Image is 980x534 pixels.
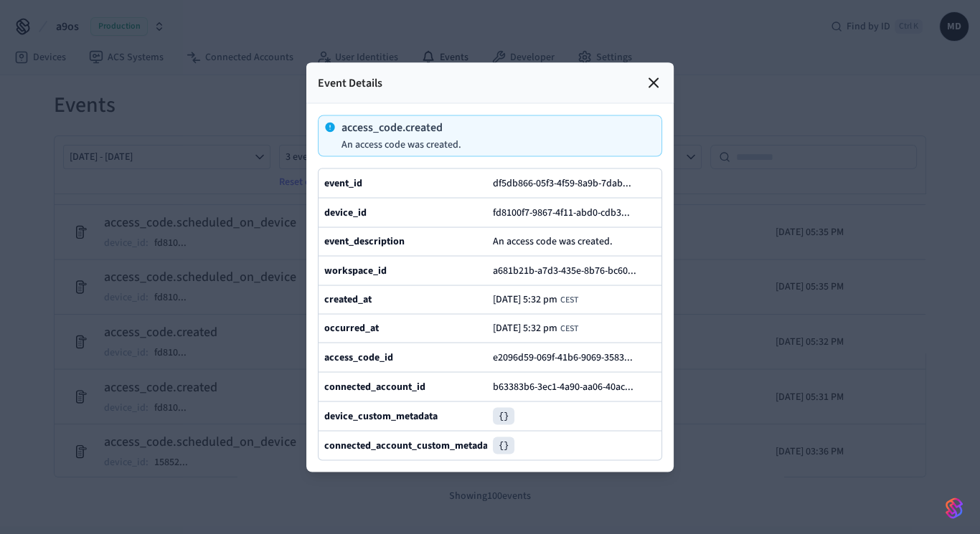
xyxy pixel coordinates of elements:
[318,74,382,91] p: Event Details
[324,176,362,190] b: event_id
[324,350,393,364] b: access_code_id
[560,294,578,305] span: CEST
[493,322,557,333] span: [DATE] 5:32 pm
[946,497,963,520] img: SeamLogoGradient.69752ec5.svg
[560,323,578,334] span: CEST
[493,293,557,305] span: [DATE] 5:32 pm
[490,262,651,279] button: a681b21b-a7d3-435e-8b76-bc60...
[324,379,425,394] b: connected_account_id
[324,205,367,219] b: device_id
[341,121,461,133] p: access_code.created
[324,292,372,307] b: created_at
[490,174,646,191] button: df5db866-05f3-4f59-8a9b-7dab...
[324,409,438,423] b: device_custom_metadata
[324,438,496,452] b: connected_account_custom_metadata
[324,321,379,335] b: occurred_at
[324,234,405,249] b: event_description
[493,322,578,334] div: Europe/Warsaw
[490,348,647,366] button: e2096d59-069f-41b6-9069-3583...
[493,293,578,305] div: Europe/Warsaw
[490,378,648,395] button: b63383b6-3ec1-4a90-aa06-40ac...
[324,263,387,277] b: workspace_id
[490,204,644,221] button: fd8100f7-9867-4f11-abd0-cdb3...
[493,407,514,424] pre: {}
[493,437,514,454] pre: {}
[341,138,461,150] p: An access code was created.
[493,234,613,249] span: An access code was created.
